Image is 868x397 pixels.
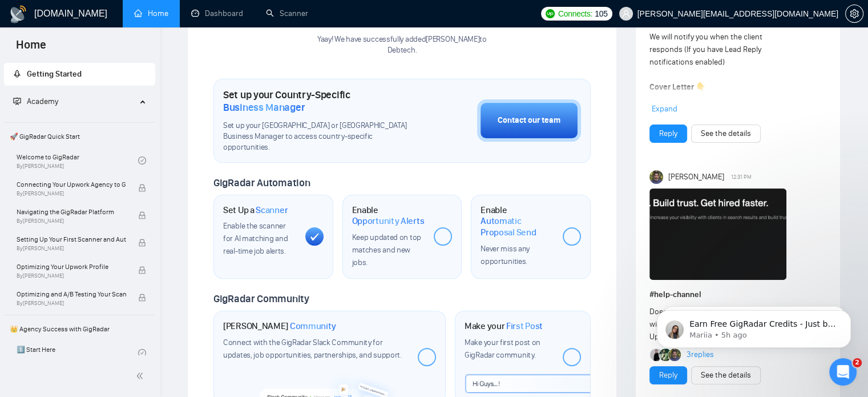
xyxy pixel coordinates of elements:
span: Never miss any opportunities. [481,244,530,266]
span: Make your first post on GigRadar community. [465,338,540,360]
iframe: Intercom notifications message [640,286,868,366]
span: setting [846,9,863,18]
a: setting [845,9,863,18]
a: See the details [701,369,751,382]
img: Toby Fox-Mason [649,170,663,184]
button: Reply [649,125,687,143]
span: By [PERSON_NAME] [17,190,126,197]
a: Reply [659,127,677,140]
span: 105 [595,7,607,20]
div: Yaay! We have successfully added [PERSON_NAME] to [317,34,487,56]
h1: Enable [481,204,554,238]
img: upwork-logo.png [546,9,555,18]
span: By [PERSON_NAME] [17,272,126,279]
strong: Cover Letter 👇 [649,82,705,92]
a: Welcome to GigRadarBy[PERSON_NAME] [17,148,138,173]
button: See the details [691,125,761,143]
span: By [PERSON_NAME] [17,245,126,252]
h1: Enable [352,204,425,227]
span: check-circle [138,349,146,357]
span: GigRadar Automation [213,177,310,189]
h1: Set up your Country-Specific [223,89,420,114]
span: [PERSON_NAME] [668,171,724,183]
span: rocket [13,70,21,78]
span: 🚀 GigRadar Quick Start [5,125,154,148]
h1: Set Up a [223,204,288,216]
span: By [PERSON_NAME] [17,300,126,307]
h1: [PERSON_NAME] [223,320,336,332]
a: Reply [659,369,677,382]
div: Contact our team [498,114,560,127]
span: Connecting Your Upwork Agency to GigRadar [17,179,126,190]
a: homeHome [134,9,168,18]
span: lock [138,184,146,192]
span: Optimizing and A/B Testing Your Scanner for Better Results [17,288,126,300]
span: lock [138,211,146,219]
span: Opportunity Alerts [352,215,425,227]
span: fund-projection-screen [13,97,21,105]
span: Community [290,320,336,332]
span: user [622,10,630,18]
span: Setting Up Your First Scanner and Auto-Bidder [17,234,126,245]
h1: Make your [465,320,543,332]
span: Expand [652,104,677,114]
span: Home [7,37,55,61]
span: lock [138,239,146,247]
a: See the details [701,127,751,140]
span: Optimizing Your Upwork Profile [17,261,126,272]
img: F09EZLHMK8X-Screenshot%202025-09-16%20at%205.00.41%E2%80%AFpm.png [649,189,786,280]
span: check-circle [138,157,146,165]
span: 👑 Agency Success with GigRadar [5,318,154,340]
button: setting [845,5,863,23]
span: Enable the scanner for AI matching and real-time job alerts. [223,221,288,256]
button: See the details [691,366,761,384]
span: Automatic Proposal Send [481,215,554,238]
span: Keep updated on top matches and new jobs. [352,232,421,267]
a: searchScanner [266,9,308,18]
a: dashboardDashboard [191,9,243,18]
span: lock [138,266,146,274]
li: Getting Started [4,63,155,86]
iframe: Intercom live chat [829,358,857,386]
span: lock [138,294,146,302]
span: Business Manager [223,101,305,114]
span: First Post [506,320,543,332]
a: 1️⃣ Start Here [17,340,138,366]
button: Contact our team [477,99,581,142]
img: logo [9,5,27,23]
span: double-left [136,370,147,382]
span: Academy [27,97,58,106]
p: Debtech . [317,45,487,56]
span: By [PERSON_NAME] [17,218,126,224]
span: Academy [13,97,58,106]
span: Connects: [558,7,592,20]
span: Scanner [256,204,288,216]
span: Navigating the GigRadar Platform [17,206,126,218]
span: 2 [853,358,862,367]
span: Connect with the GigRadar Slack Community for updates, job opportunities, partnerships, and support. [223,338,402,360]
span: 12:31 PM [731,172,752,182]
span: Set up your [GEOGRAPHIC_DATA] or [GEOGRAPHIC_DATA] Business Manager to access country-specific op... [223,121,420,153]
span: GigRadar Community [213,292,309,305]
button: Reply [649,366,687,384]
span: Getting Started [27,69,82,79]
